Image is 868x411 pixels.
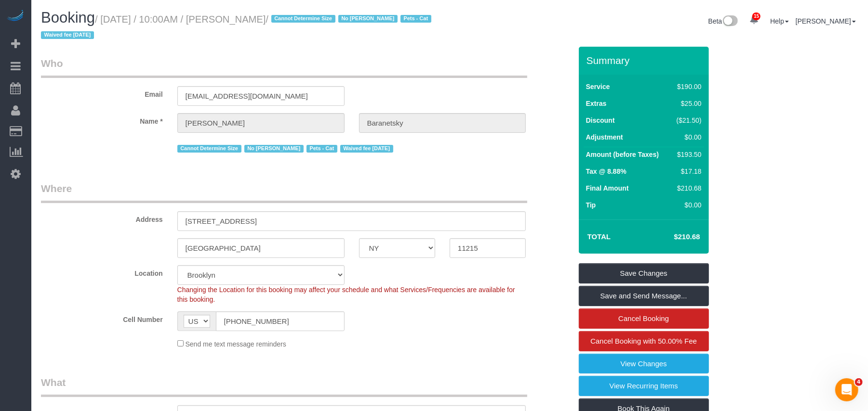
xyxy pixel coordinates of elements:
[586,82,610,91] label: Service
[216,311,345,331] input: Cell Number
[34,86,170,99] label: Email
[177,286,515,303] span: Changing the Location for this booking may affect your schedule and what Services/Frequencies are...
[41,31,94,39] span: Waived fee [DATE]
[186,340,286,348] span: Send me text message reminders
[587,55,704,66] h3: Summary
[177,86,345,106] input: Email
[673,183,702,193] div: $210.68
[6,10,25,23] img: Automaid Logo
[586,167,627,176] label: Tax @ 8.88%
[586,183,629,193] label: Final Amount
[177,145,241,153] span: Cannot Determine Size
[796,17,856,25] a: [PERSON_NAME]
[579,376,709,396] a: View Recurring Items
[673,116,702,125] div: ($21.50)
[177,113,345,133] input: First Name
[34,211,170,224] label: Address
[770,17,789,25] a: Help
[41,375,527,397] legend: What
[340,145,393,153] span: Waived fee [DATE]
[673,167,702,176] div: $17.18
[586,200,596,210] label: Tip
[450,238,526,258] input: Zip Code
[645,233,700,241] h4: $210.68
[359,113,526,133] input: Last Name
[244,145,304,153] span: No [PERSON_NAME]
[34,113,170,126] label: Name *
[579,286,709,306] a: Save and Send Message...
[579,308,709,329] a: Cancel Booking
[855,378,863,386] span: 4
[835,378,858,401] iframe: Intercom live chat
[745,10,763,31] a: 15
[579,354,709,374] a: View Changes
[271,15,335,23] span: Cannot Determine Size
[673,150,702,159] div: $193.50
[586,150,659,159] label: Amount (before Taxes)
[722,15,738,28] img: New interface
[673,200,702,210] div: $0.00
[41,56,527,78] legend: Who
[579,331,709,351] a: Cancel Booking with 50.00% Fee
[752,13,761,20] span: 15
[41,181,527,203] legend: Where
[586,132,623,142] label: Adjustment
[307,145,337,153] span: Pets - Cat
[586,116,615,125] label: Discount
[41,14,434,41] small: / [DATE] / 10:00AM / [PERSON_NAME]
[673,99,702,108] div: $25.00
[673,132,702,142] div: $0.00
[401,15,431,23] span: Pets - Cat
[590,337,697,345] span: Cancel Booking with 50.00% Fee
[177,238,345,258] input: City
[588,232,611,241] strong: Total
[41,9,95,26] span: Booking
[34,311,170,324] label: Cell Number
[586,99,607,108] label: Extras
[673,82,702,91] div: $190.00
[338,15,398,23] span: No [PERSON_NAME]
[34,265,170,278] label: Location
[579,263,709,283] a: Save Changes
[708,17,738,25] a: Beta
